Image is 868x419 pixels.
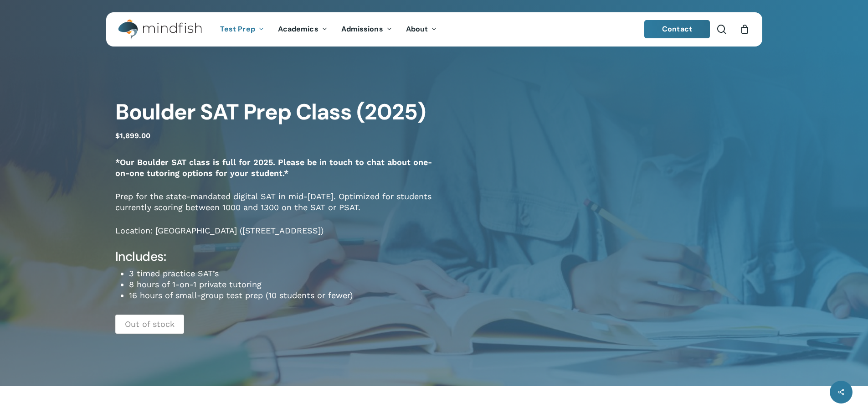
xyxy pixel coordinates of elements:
a: Admissions [334,26,399,33]
span: Admissions [341,24,383,34]
a: Test Prep [213,26,271,33]
nav: Main Menu [213,12,444,47]
a: Contact [644,20,710,38]
h4: Includes: [115,248,434,265]
li: 8 hours of 1-on-1 private tutoring [129,279,434,290]
bdi: 1,899.00 [115,131,150,140]
p: Out of stock [115,315,184,334]
span: About [406,24,428,34]
li: 3 timed practice SAT’s [129,268,434,279]
span: Test Prep [220,24,255,34]
p: Prep for the state-mandated digital SAT in mid-[DATE]. Optimized for students currently scoring b... [115,191,434,225]
span: Contact [662,24,692,34]
span: Academics [278,24,318,34]
a: About [399,26,444,33]
span: $ [115,131,120,140]
li: 16 hours of small-group test prep (10 students or fewer) [129,290,434,301]
p: Location: [GEOGRAPHIC_DATA] ([STREET_ADDRESS]) [115,225,434,248]
strong: *Our Boulder SAT class is full for 2025. Please be in touch to chat about one-on-one tutoring opt... [115,157,432,178]
a: Academics [271,26,334,33]
header: Main Menu [106,12,762,47]
h1: Boulder SAT Prep Class (2025) [115,99,434,125]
